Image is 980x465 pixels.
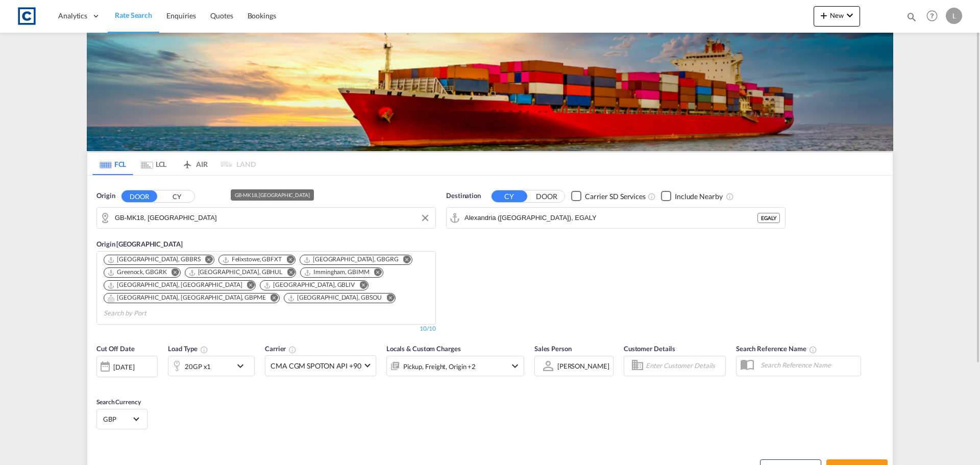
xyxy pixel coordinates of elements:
[159,190,194,202] button: CY
[104,305,201,322] input: Search by Port
[222,255,282,264] div: Felixstowe, GBFXT
[675,191,723,202] div: Include Nearby
[200,346,208,354] md-icon: icon-information-outline
[102,252,430,322] md-chips-wrap: Chips container. Use arrow keys to select chips.
[923,7,946,26] div: Help
[624,345,675,353] span: Customer Details
[534,345,572,353] span: Sales Person
[571,191,646,202] md-checkbox: Checkbox No Ink
[107,293,266,302] div: Portsmouth, HAM, GBPME
[188,268,283,277] div: Hull, GBHUL
[58,11,87,21] span: Analytics
[446,191,481,201] span: Destination
[757,213,780,223] div: EGALY
[248,11,276,20] span: Bookings
[96,191,115,201] span: Origin
[464,210,757,226] input: Search by Port
[818,9,830,21] md-icon: icon-plus 400-fg
[181,158,193,166] md-icon: icon-airplane
[420,325,436,333] div: 10/10
[15,5,38,28] img: 1fdb9190129311efbfaf67cbb4249bed.jpeg
[107,268,169,277] div: Press delete to remove this chip.
[96,398,141,406] span: Search Currency
[133,153,174,175] md-tab-item: LCL
[287,293,382,302] div: Southampton, GBSOU
[557,362,609,370] div: [PERSON_NAME]
[165,268,180,278] button: Remove
[264,293,279,304] button: Remove
[263,281,355,289] div: Liverpool, GBLIV
[386,345,461,353] span: Locals & Custom Charges
[844,9,856,21] md-icon: icon-chevron-down
[814,6,860,27] button: icon-plus 400-fgNewicon-chevron-down
[188,268,285,277] div: Press delete to remove this chip.
[280,268,296,278] button: Remove
[303,255,399,264] div: Grangemouth, GBGRG
[585,191,646,202] div: Carrier SD Services
[736,345,817,353] span: Search Reference Name
[809,346,817,354] md-icon: Your search will be saved by the below given name
[280,255,295,265] button: Remove
[304,268,369,277] div: Immingham, GBIMM
[923,7,941,25] span: Help
[107,281,242,289] div: London Gateway Port, GBLGP
[107,255,201,264] div: Bristol, GBBRS
[107,268,167,277] div: Greenock, GBGRK
[386,356,524,376] div: Pickup Freight Origin Origin Custom Factory Stuffingicon-chevron-down
[726,192,734,201] md-icon: Unchecked: Ignores neighbouring ports when fetching rates.Checked : Includes neighbouring ports w...
[265,345,297,353] span: Carrier
[287,293,384,302] div: Press delete to remove this chip.
[103,414,132,424] span: GBP
[263,281,357,289] div: Press delete to remove this chip.
[97,208,435,228] md-input-container: GB-MK18, Buckinghamshire
[755,357,861,373] input: Search Reference Name
[380,293,395,304] button: Remove
[92,153,133,175] md-tab-item: FCL
[96,376,104,389] md-datepicker: Select
[168,345,208,353] span: Load Type
[946,8,962,24] div: L
[418,210,433,226] button: Clear Input
[222,255,284,264] div: Press delete to remove this chip.
[113,362,134,372] div: [DATE]
[235,189,309,201] div: GB-MK18, [GEOGRAPHIC_DATA]
[102,411,142,426] md-select: Select Currency: £ GBPUnited Kingdom Pound
[115,210,430,226] input: Search by Door
[646,358,722,374] input: Enter Customer Details
[240,281,255,291] button: Remove
[353,281,368,291] button: Remove
[556,358,610,373] md-select: Sales Person: Lauren Prentice
[648,192,656,201] md-icon: Unchecked: Search for CY (Container Yard) services for all selected carriers.Checked : Search for...
[107,281,244,289] div: Press delete to remove this chip.
[403,359,476,374] div: Pickup Freight Origin Origin Custom Factory Stuffing
[199,255,214,265] button: Remove
[818,11,856,19] span: New
[107,293,268,302] div: Press delete to remove this chip.
[288,346,297,354] md-icon: The selected Trucker/Carrierwill be displayed in the rate results If the rates are from another f...
[234,360,252,372] md-icon: icon-chevron-down
[115,11,152,19] span: Rate Search
[661,191,723,202] md-checkbox: Checkbox No Ink
[303,255,401,264] div: Press delete to remove this chip.
[271,361,361,371] span: CMA CGM SPOTON API +90
[492,190,527,202] button: CY
[185,359,211,374] div: 20GP x1
[87,33,893,151] img: LCL+%26+FCL+BACKGROUND.png
[210,11,233,20] span: Quotes
[96,356,158,377] div: [DATE]
[447,208,785,228] md-input-container: Alexandria (El Iskandariya), EGALY
[906,11,917,27] div: icon-magnify
[174,153,215,175] md-tab-item: AIR
[166,11,196,20] span: Enquiries
[529,190,565,202] button: DOOR
[304,268,371,277] div: Press delete to remove this chip.
[92,153,256,175] md-pagination-wrapper: Use the left and right arrow keys to navigate between tabs
[96,345,135,353] span: Cut Off Date
[906,11,917,22] md-icon: icon-magnify
[367,268,383,278] button: Remove
[509,360,521,372] md-icon: icon-chevron-down
[107,255,203,264] div: Press delete to remove this chip.
[168,356,255,376] div: 20GP x1icon-chevron-down
[397,255,412,265] button: Remove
